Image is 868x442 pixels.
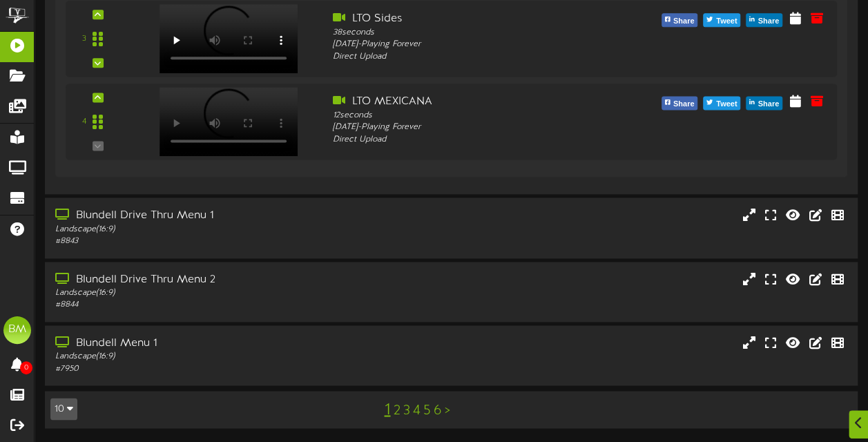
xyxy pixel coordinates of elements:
div: Direct Upload [333,134,633,146]
span: Tweet [713,97,740,112]
span: 0 [20,361,32,374]
span: Share [671,14,697,29]
button: 10 [50,398,77,420]
div: Blundell Drive Thru Menu 1 [55,208,373,224]
a: 1 [384,401,390,419]
div: Landscape ( 16:9 ) [55,287,373,299]
button: Share [662,13,698,27]
div: 38 seconds [333,27,633,39]
div: # 8843 [55,236,373,247]
div: Blundell Menu 1 [55,336,373,352]
a: > [444,403,450,418]
a: 5 [423,403,430,418]
a: 6 [433,403,441,418]
button: Tweet [703,96,740,110]
span: Share [671,97,697,112]
div: [DATE] - Playing Forever [333,39,633,50]
div: LTO MEXICANA [333,94,633,110]
div: BM [3,316,31,344]
a: 2 [393,403,400,418]
div: 12 seconds [333,110,633,122]
div: Direct Upload [333,51,633,63]
div: Landscape ( 16:9 ) [55,351,373,363]
div: LTO Sides [333,11,633,27]
button: Share [662,96,698,110]
div: [DATE] - Playing Forever [333,122,633,133]
a: 4 [412,403,420,418]
button: Share [746,96,782,110]
div: # 7950 [55,363,373,375]
div: Landscape ( 16:9 ) [55,224,373,236]
span: Share [755,14,782,29]
button: Share [746,13,782,27]
button: Tweet [703,13,740,27]
span: Share [755,97,782,112]
div: # 8844 [55,299,373,311]
span: Tweet [713,14,740,29]
div: Blundell Drive Thru Menu 2 [55,272,373,288]
a: 3 [403,403,409,418]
